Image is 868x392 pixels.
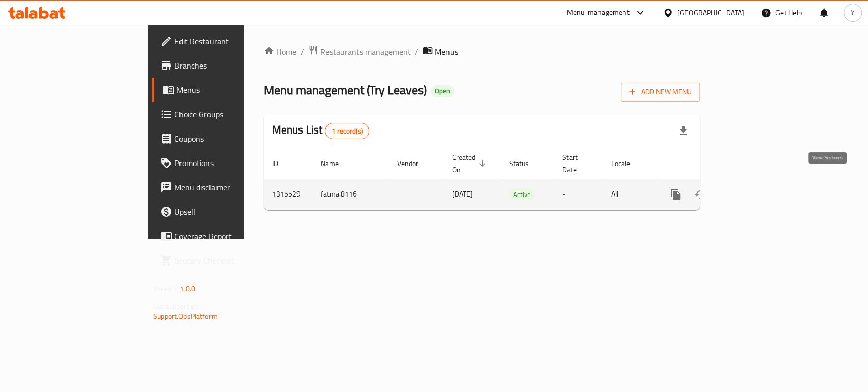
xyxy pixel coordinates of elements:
[567,7,630,19] div: Menu-management
[153,310,218,323] a: Support.OpsPlatform
[152,151,293,175] a: Promotions
[611,157,643,170] span: Locale
[397,157,432,170] span: Vendor
[308,45,411,58] a: Restaurants management
[603,179,655,210] td: All
[174,35,285,47] span: Edit Restaurant
[152,224,293,248] a: Coverage Report
[629,86,692,99] span: Add New Menu
[174,59,285,72] span: Branches
[509,188,535,201] div: Active
[313,179,389,210] td: fatma.8116
[264,79,427,102] span: Menu management ( Try Leaves )
[325,123,369,139] div: Total records count
[152,200,293,224] a: Upsell
[452,187,473,201] span: [DATE]
[851,7,855,18] span: Y
[153,282,178,296] span: Version:
[174,206,285,218] span: Upsell
[264,45,700,58] nav: breadcrumb
[174,108,285,120] span: Choice Groups
[152,53,293,78] a: Branches
[153,300,200,313] span: Get support on:
[174,230,285,242] span: Coverage Report
[152,126,293,151] a: Coupons
[272,157,291,170] span: ID
[688,182,712,207] button: Change Status
[509,189,535,201] span: Active
[174,157,285,169] span: Promotions
[655,148,769,179] th: Actions
[264,148,769,210] table: enhanced table
[301,46,304,58] li: /
[554,179,603,210] td: -
[677,7,744,18] div: [GEOGRAPHIC_DATA]
[435,46,458,58] span: Menus
[671,119,696,143] div: Export file
[415,46,418,58] li: /
[320,46,411,58] span: Restaurants management
[431,85,454,97] div: Open
[174,254,285,267] span: Grocery Checklist
[152,29,293,53] a: Edit Restaurant
[152,102,293,126] a: Choice Groups
[509,157,542,170] span: Status
[174,133,285,145] span: Coupons
[179,282,195,296] span: 1.0.0
[152,248,293,273] a: Grocery Checklist
[452,151,489,176] span: Created On
[176,84,285,96] span: Menus
[174,181,285,193] span: Menu disclaimer
[272,122,369,139] h2: Menus List
[664,182,688,207] button: more
[321,157,352,170] span: Name
[621,83,700,102] button: Add New Menu
[562,151,591,176] span: Start Date
[152,175,293,200] a: Menu disclaimer
[325,126,369,136] span: 1 record(s)
[152,78,293,102] a: Menus
[431,87,454,95] span: Open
